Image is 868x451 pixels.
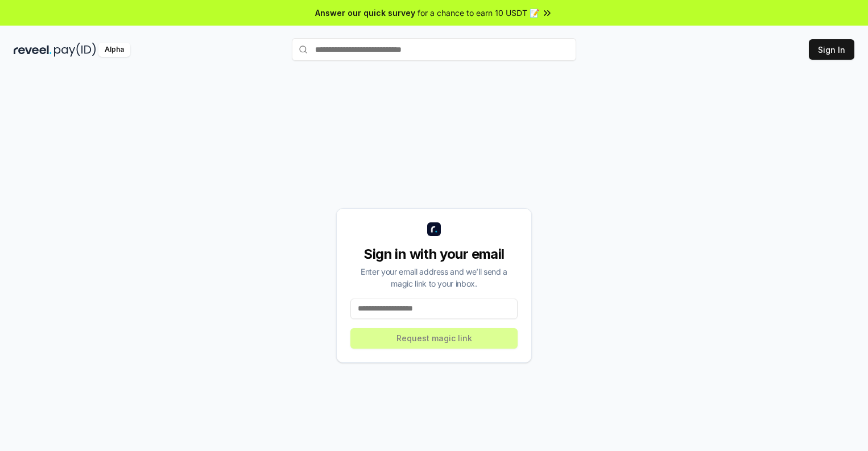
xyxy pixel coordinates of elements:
[315,7,415,19] span: Answer our quick survey
[14,43,52,57] img: reveel_dark
[809,39,854,60] button: Sign In
[418,7,539,19] span: for a chance to earn 10 USDT 📝
[54,43,96,57] img: pay_id
[427,222,441,236] img: logo_small
[350,245,518,263] div: Sign in with your email
[98,43,130,57] div: Alpha
[350,266,518,289] div: Enter your email address and we’ll send a magic link to your inbox.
